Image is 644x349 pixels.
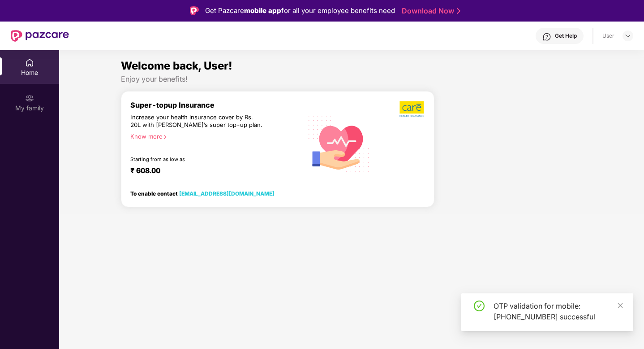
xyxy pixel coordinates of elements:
div: User [602,32,614,39]
span: check-circle [474,301,485,311]
img: Logo [190,6,199,15]
span: right [163,135,167,140]
strong: mobile app [244,6,281,15]
div: Get Pazcare for all your employee benefits need [205,5,395,16]
span: close [617,302,623,309]
div: Increase your health insurance cover by Rs. 20L with [PERSON_NAME]’s super top-up plan. [130,113,264,129]
img: svg+xml;base64,PHN2ZyBpZD0iRHJvcGRvd24tMzJ4MzIiIHhtbG5zPSJodHRwOi8vd3d3LnczLm9yZy8yMDAwL3N2ZyIgd2... [624,32,631,39]
a: [EMAIL_ADDRESS][DOMAIN_NAME] [179,190,275,197]
div: Know more [130,133,297,139]
img: svg+xml;base64,PHN2ZyB4bWxucz0iaHR0cDovL3d3dy53My5vcmcvMjAwMC9zdmciIHhtbG5zOnhsaW5rPSJodHRwOi8vd3... [302,105,376,180]
div: Enjoy your benefits! [121,74,583,84]
div: To enable contact [130,190,275,196]
img: svg+xml;base64,PHN2ZyB3aWR0aD0iMjAiIGhlaWdodD0iMjAiIHZpZXdCb3g9IjAgMCAyMCAyMCIgZmlsbD0ibm9uZSIgeG... [25,94,34,103]
img: svg+xml;base64,PHN2ZyBpZD0iSGVscC0zMngzMiIgeG1sbnM9Imh0dHA6Ly93d3cudzMub3JnLzIwMDAvc3ZnIiB3aWR0aD... [542,32,551,41]
div: ₹ 608.00 [130,166,293,177]
div: Starting from as low as [130,156,264,162]
div: OTP validation for mobile: [PHONE_NUMBER] successful [494,301,623,322]
img: svg+xml;base64,PHN2ZyBpZD0iSG9tZSIgeG1sbnM9Imh0dHA6Ly93d3cudzMub3JnLzIwMDAvc3ZnIiB3aWR0aD0iMjAiIG... [25,58,34,67]
a: Download Now [402,6,458,16]
div: Get Help [555,32,577,39]
img: New Pazcare Logo [11,30,69,42]
span: Welcome back, User! [121,59,232,72]
div: Super-topup Insurance [130,100,302,109]
img: b5dec4f62d2307b9de63beb79f102df3.png [399,100,425,118]
img: Stroke [457,6,460,16]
